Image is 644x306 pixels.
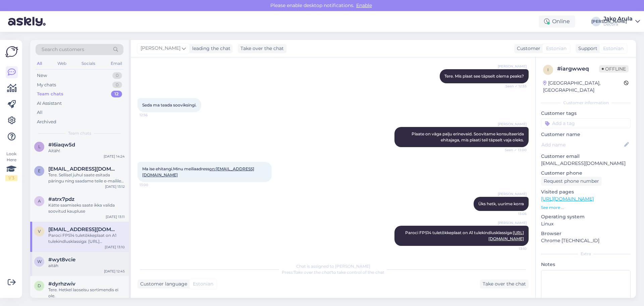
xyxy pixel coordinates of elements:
div: Tere. Sellisel juhul saate esitada päringu ning saadame teile e-mailile tasumisinfo: [DOMAIN_NAME... [48,172,125,184]
span: 13:06 [501,211,527,216]
span: Estonian [193,280,213,288]
span: Press to take control of the chat [282,270,384,275]
span: #atrx7pdz [48,196,74,202]
p: Chrome [TECHNICAL_ID] [541,237,631,244]
span: Estonian [603,45,624,52]
span: Üks hetk, uurime korra [478,201,524,206]
div: aitäh [48,263,125,269]
div: [DATE] 14:24 [104,154,125,159]
div: Look Here [5,151,17,181]
span: #dyrhzwiv [48,281,75,287]
i: 'Take over the chat' [293,270,332,275]
span: Plaate on väga palju erinevaid. Soovitame konsulteerida ehitajaga, mis plaati teil täpselt vaja o... [412,131,525,142]
p: Customer name [541,131,631,138]
p: Visited pages [541,188,631,195]
div: Customer language [138,280,187,288]
span: [PERSON_NAME] [498,191,527,196]
span: Seen ✓ 13:00 [501,147,527,152]
input: Add name [541,141,623,148]
div: 12 [111,91,122,97]
p: Customer phone [541,170,631,177]
div: Socials [80,59,97,68]
div: leading the chat [190,45,230,52]
a: [URL][DOMAIN_NAME] [541,196,594,202]
div: Aitäh! [48,148,125,154]
input: Add a tag [541,118,631,128]
span: 13:10 [501,246,527,251]
span: Offline [599,65,629,73]
div: [DATE] 13:11 [106,214,125,219]
span: [PERSON_NAME] [141,45,180,52]
a: Jako ArulaDecora [603,16,640,27]
div: Online [539,15,575,28]
div: Customer [514,45,540,52]
img: Askly Logo [5,45,18,58]
span: vello.annuk@gmail.com [48,226,118,232]
div: New [37,72,47,79]
div: AI Assistant [37,100,62,107]
div: [DATE] 12:45 [104,269,125,274]
span: Ma ise ehitangi.Minu meiliaadress [142,166,254,177]
span: Seda ma teada sooviksingi. [142,102,197,107]
span: Seen ✓ 12:55 [501,84,527,89]
span: estritaasma@gmail.com [48,166,118,172]
span: l [38,144,41,149]
span: e [38,168,41,173]
div: [GEOGRAPHIC_DATA], [GEOGRAPHIC_DATA] [543,80,624,94]
div: Decora [603,21,633,27]
span: [PERSON_NAME] [498,64,527,69]
div: Paroci FPS14 tuletõkkeplaat on A1 tulekindlusklassiga: [URL][DOMAIN_NAME] [48,232,125,245]
span: Team chats [68,130,91,136]
span: Chat is assigned to [PERSON_NAME] [296,264,370,269]
div: 1 / 3 [5,175,17,181]
span: v [38,229,41,234]
span: d [38,283,41,288]
div: Email [109,59,123,68]
div: 0 [112,82,122,88]
p: Notes [541,261,631,268]
div: Kätte saamiseks saate ikka valida soovitud kaupluse [48,202,125,214]
div: Customer information [541,100,631,106]
span: Estonian [546,45,567,52]
p: Customer email [541,153,631,160]
div: Web [56,59,68,68]
div: [DATE] 13:12 [105,184,125,189]
span: #l6iaqw5d [48,142,75,148]
div: Archived [37,119,56,125]
div: My chats [37,82,56,88]
div: Support [576,45,597,52]
span: 12:56 [140,113,165,118]
div: Extra [541,251,631,257]
p: [EMAIL_ADDRESS][DOMAIN_NAME] [541,160,631,167]
div: Take over the chat [480,279,529,289]
div: [PERSON_NAME] [591,17,601,26]
span: Paroci FPS14 tuletõkkeplaat on A1 tulekindlusklassiga: [405,230,524,241]
p: Customer tags [541,110,631,117]
div: All [36,59,43,68]
p: Operating system [541,213,631,220]
span: [PERSON_NAME] [498,122,527,127]
span: w [37,259,42,264]
span: i [547,67,549,72]
span: 13:00 [140,182,165,187]
div: Team chats [37,91,63,97]
p: Browser [541,230,631,237]
span: #wyt8vcie [48,257,75,263]
span: Tere. Mis plaat see täpselt olema peaks? [444,74,524,79]
div: Jako Arula [603,16,633,21]
div: All [37,109,43,116]
p: See more ... [541,205,631,211]
div: [DATE] 13:10 [105,245,125,250]
div: 0 [112,72,122,79]
span: a [38,199,41,204]
div: Request phone number [541,177,602,186]
div: # iargwweq [557,65,599,73]
p: Linux [541,220,631,227]
span: Enable [354,2,374,8]
span: Search customers [42,46,84,53]
span: [PERSON_NAME] [498,220,527,225]
div: Take over the chat [238,44,286,53]
div: Tere. Hetkel laoseisu sortimendis ei ole. [48,287,125,299]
